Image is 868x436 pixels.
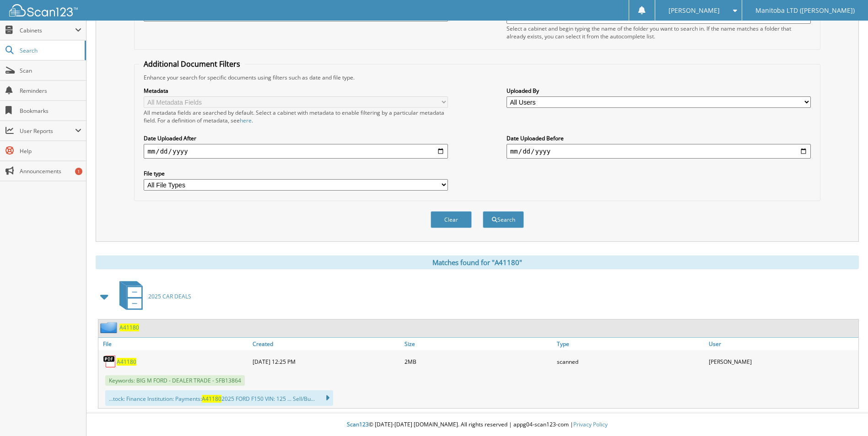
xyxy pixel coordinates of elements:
span: User Reports [20,127,75,135]
span: Bookmarks [20,107,81,115]
a: Size [402,338,554,350]
div: 2MB [402,352,554,371]
div: Enhance your search for specific documents using filters such as date and file type. [139,74,815,81]
span: Keywords: BIG M FORD - DEALER TRADE - SFB13864 [105,375,245,386]
a: A41180 [119,324,139,331]
div: © [DATE]-[DATE] [DOMAIN_NAME]. All rights reserved | appg04-scan123-com | [86,414,868,436]
button: Clear [431,211,472,228]
iframe: Chat Widget [822,392,868,436]
div: Select a cabinet and begin typing the name of the folder you want to search in. If the name match... [507,25,811,40]
label: Metadata [144,87,448,95]
span: [PERSON_NAME] [669,8,720,13]
input: end [507,144,811,159]
span: Scan123 [347,420,369,428]
a: User [706,338,858,350]
span: 2025 CAR DEALS [148,292,191,300]
div: 1 [75,168,82,175]
a: A41180 [117,358,136,366]
span: Reminders [20,87,81,95]
span: Manitoba LTD ([PERSON_NAME]) [755,8,855,13]
img: folder2.png [100,322,119,333]
span: A41180 [202,395,221,403]
span: Help [20,147,81,155]
a: Privacy Policy [573,420,608,428]
img: PDF.png [103,355,117,368]
span: Announcements [20,167,81,175]
div: Matches found for "A41180" [96,255,859,269]
label: Uploaded By [507,87,811,95]
a: File [98,338,250,350]
img: scan123-logo-white.svg [9,4,78,16]
div: [PERSON_NAME] [706,352,858,371]
label: Date Uploaded Before [507,134,811,142]
a: Created [250,338,402,350]
div: All metadata fields are searched by default. Select a cabinet with metadata to enable filtering b... [144,109,448,124]
div: scanned [555,352,706,371]
a: here [240,117,252,124]
span: Search [20,47,80,54]
div: ...tock: Finance Institution: Payments: 2025 FORD F150 VIN: 125 ... Sell/Bu... [105,390,333,406]
label: Date Uploaded After [144,134,448,142]
a: 2025 CAR DEALS [114,278,191,314]
div: [DATE] 12:25 PM [250,352,402,371]
a: Type [555,338,706,350]
button: Search [483,211,524,228]
legend: Additional Document Filters [139,59,245,69]
span: Scan [20,67,81,74]
span: Cabinets [20,27,75,34]
input: start [144,144,448,159]
label: File type [144,170,448,177]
